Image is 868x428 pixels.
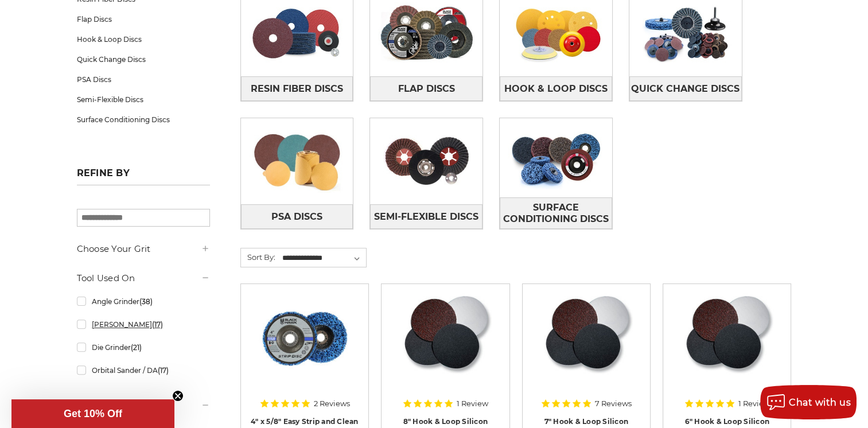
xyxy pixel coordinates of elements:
[500,197,612,229] a: Surface Conditioning Discs
[11,399,174,428] div: Get 10% OffClose teaser
[151,320,162,329] span: (17)
[77,399,210,413] h5: Material
[399,292,492,384] img: Silicon Carbide 8" Hook & Loop Edger Discs
[281,250,366,267] select: Sort By:
[251,79,343,99] span: Resin Fiber Discs
[500,76,612,101] a: Hook & Loop Discs
[77,168,210,185] h5: Refine by
[77,271,210,285] h5: Tool Used On
[241,248,275,266] label: Sort By:
[457,400,488,407] span: 1 Review
[172,390,184,402] button: Close teaser
[398,79,455,99] span: Flap Discs
[241,76,353,101] a: Resin Fiber Discs
[370,76,482,101] a: Flap Discs
[540,292,633,384] img: Silicon Carbide 7" Hook & Loop Edger Discs
[504,79,608,99] span: Hook & Loop Discs
[77,110,210,130] a: Surface Conditioning Discs
[157,366,168,375] span: (17)
[77,29,210,49] a: Hook & Loop Discs
[390,292,501,403] a: Silicon Carbide 8" Hook & Loop Edger Discs
[629,76,742,101] a: Quick Change Discs
[500,118,612,197] img: Surface Conditioning Discs
[241,204,353,229] a: PSA Discs
[370,122,482,201] img: Semi-Flexible Discs
[259,292,351,384] img: 4" x 5/8" easy strip and clean discs
[595,400,632,407] span: 7 Reviews
[77,90,210,110] a: Semi-Flexible Discs
[271,207,322,227] span: PSA Discs
[77,314,210,334] a: [PERSON_NAME]
[314,400,350,407] span: 2 Reviews
[77,69,210,90] a: PSA Discs
[671,292,783,403] a: Silicon Carbide 6" Hook & Loop Edger Discs
[64,408,122,419] span: Get 10% Off
[760,385,857,419] button: Chat with us
[77,337,210,357] a: Die Grinder
[789,397,851,408] span: Chat with us
[531,292,642,403] a: Silicon Carbide 7" Hook & Loop Edger Discs
[241,122,353,201] img: PSA Discs
[77,242,210,256] h5: Choose Your Grit
[249,292,360,403] a: 4" x 5/8" easy strip and clean discs
[77,49,210,69] a: Quick Change Discs
[738,400,770,407] span: 1 Review
[370,204,482,229] a: Semi-Flexible Discs
[77,9,210,29] a: Flap Discs
[77,360,210,380] a: Orbital Sander / DA
[631,79,739,99] span: Quick Change Discs
[374,207,478,227] span: Semi-Flexible Discs
[130,343,141,352] span: (21)
[500,198,612,229] span: Surface Conditioning Discs
[77,291,210,312] a: Angle Grinder
[680,292,773,384] img: Silicon Carbide 6" Hook & Loop Edger Discs
[139,297,152,306] span: (38)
